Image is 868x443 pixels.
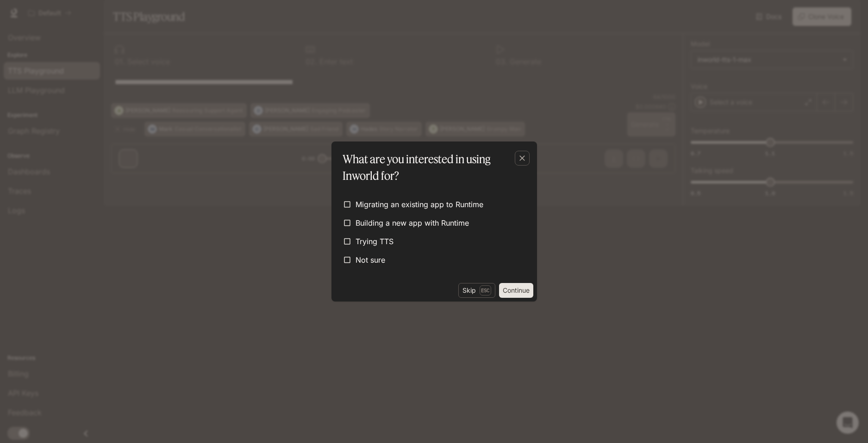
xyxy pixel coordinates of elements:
span: Migrating an existing app to Runtime [356,199,483,210]
span: Trying TTS [356,236,393,247]
p: Esc [480,285,491,295]
p: What are you interested in using Inworld for? [343,151,522,184]
button: SkipEsc [458,283,495,298]
button: Continue [499,283,533,298]
span: Building a new app with Runtime [356,217,469,228]
span: Not sure [356,254,385,265]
